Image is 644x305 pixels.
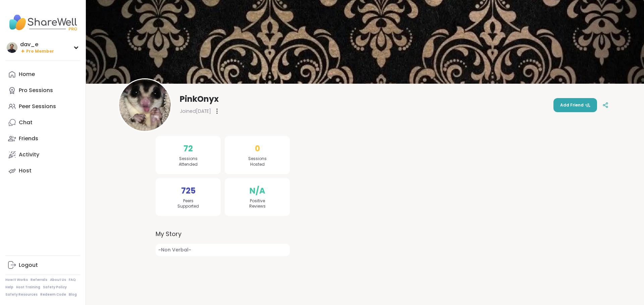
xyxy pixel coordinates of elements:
a: Help [5,285,13,290]
div: Activity [19,151,39,158]
a: How It Works [5,278,28,282]
label: My Story [156,229,290,238]
div: Home [19,71,35,78]
img: PinkOnyx [119,79,171,131]
img: ShareWell Nav Logo [5,11,80,34]
span: ~Non Verbal~ [156,244,290,256]
a: Host [5,163,80,179]
div: Logout [19,261,38,269]
a: Friends [5,131,80,147]
div: Pro Sessions [19,87,53,94]
img: dav_e [7,42,17,53]
span: Sessions Attended [179,156,198,167]
a: Peer Sessions [5,98,80,115]
div: Chat [19,119,33,126]
span: PinkOnyx [180,94,219,104]
a: Host Training [16,285,40,290]
span: 725 [181,185,196,197]
a: Referrals [31,278,47,282]
div: Host [19,167,32,174]
div: Peer Sessions [19,103,56,110]
a: Blog [69,292,77,297]
a: Home [5,66,80,82]
a: FAQ [69,278,76,282]
a: About Us [50,278,66,282]
a: Pro Sessions [5,82,80,98]
a: Safety Resources [5,292,38,297]
div: dav_e [20,41,54,48]
span: 0 [255,143,260,155]
a: Chat [5,115,80,131]
a: Logout [5,257,80,273]
span: Add Friend [560,102,590,108]
span: Joined [DATE] [180,108,211,115]
span: N/A [250,185,265,197]
span: Positive Reviews [249,198,266,210]
a: Safety Policy [43,285,67,290]
a: Redeem Code [40,292,66,297]
div: Friends [19,135,38,142]
span: Pro Member [26,49,54,54]
a: Activity [5,147,80,163]
span: 72 [183,143,193,155]
span: Peers Supported [177,198,199,210]
button: Add Friend [553,98,597,112]
span: Sessions Hosted [248,156,267,167]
